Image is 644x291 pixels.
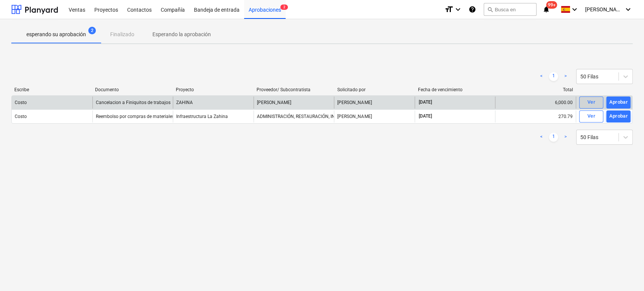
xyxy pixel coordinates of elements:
div: Escribe [14,87,89,92]
button: Ver [579,110,603,123]
span: [DATE] [418,113,433,119]
span: [PERSON_NAME] [585,6,623,12]
i: keyboard_arrow_down [624,5,633,14]
div: Documento [95,87,170,92]
a: Page 1 is your current page [549,72,558,81]
span: ZAHINA [176,100,193,105]
div: Aprobar [609,98,628,107]
div: Total [498,87,573,92]
div: Costo [15,100,27,105]
a: Page 1 is your current page [549,133,558,142]
span: [DATE] [418,99,433,106]
button: Ver [579,96,603,109]
div: Cancelacion a Finiquitos de trabajos [96,100,171,105]
span: 2 [280,5,288,10]
span: Infraestructura La Zahina [176,114,228,119]
div: Solicitado por [337,87,412,92]
i: Base de conocimientos [469,5,476,14]
i: format_size [444,5,453,14]
div: [PERSON_NAME] [334,110,415,123]
div: Fecha de vencimiento [418,87,492,92]
i: notifications [543,5,550,14]
div: Aprobar [609,112,628,121]
button: Busca en [484,3,536,16]
i: keyboard_arrow_down [570,5,579,14]
div: [PERSON_NAME] [334,96,415,109]
span: 2 [88,27,96,34]
a: Next page [561,133,570,142]
div: [PERSON_NAME] [254,96,334,109]
div: ADMINISTRACIÓN, RESTAURACIÓN, INSPECCIÓN Y CONSTRUCCIÓN DE PROYECTOS, S.A.(ARICSA) [254,110,334,123]
div: Proveedor/ Subcontratista [257,87,331,92]
button: Aprobar [606,96,630,109]
a: Next page [561,72,570,81]
a: Previous page [537,72,546,81]
div: Ver [587,98,595,107]
span: 99+ [546,1,557,9]
div: Costo [15,114,27,119]
div: 270.79 [495,110,576,123]
span: search [487,6,493,12]
p: Esperando la aprobación [152,31,211,38]
p: esperando su aprobación [26,31,86,38]
div: 6,000.00 [495,96,576,109]
a: Previous page [537,133,546,142]
div: Ver [587,112,595,121]
i: keyboard_arrow_down [453,5,463,14]
button: Aprobar [606,110,630,123]
div: Reembolso por compras de materiales para Limpieza [96,114,204,119]
div: Proyecto [176,87,251,92]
